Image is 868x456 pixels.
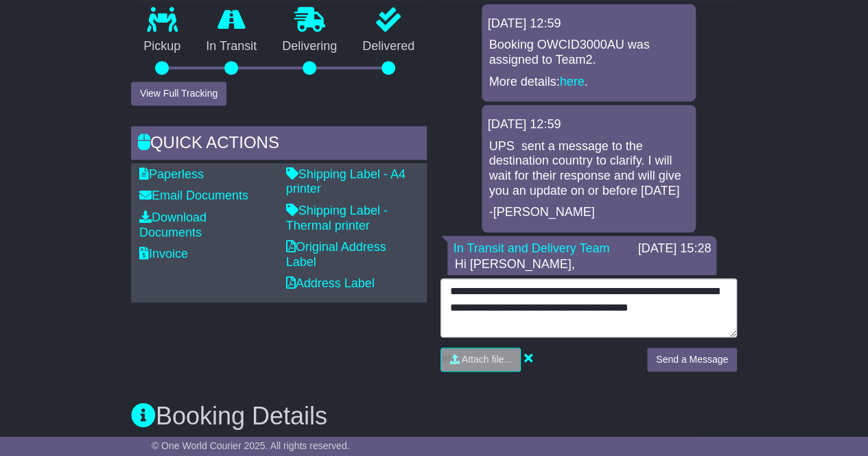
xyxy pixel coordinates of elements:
div: [DATE] 12:59 [487,117,690,132]
a: Original Address Label [286,240,386,269]
div: [DATE] 15:28 [637,241,711,256]
a: Email Documents [139,189,248,202]
button: Send a Message [647,348,737,372]
p: UPS sent a message to the destination country to clarify. I will wait for their response and will... [489,139,689,198]
div: [DATE] 12:59 [487,16,690,32]
a: Paperless [139,167,204,181]
p: Delivering [270,39,350,54]
p: Delivered [350,39,427,54]
a: In Transit and Delivery Team [453,241,609,255]
div: Quick Actions [131,126,427,163]
a: Address Label [286,276,375,290]
a: Shipping Label - A4 printer [286,167,406,196]
p: In Transit [193,39,270,54]
p: Booking OWCID3000AU was assigned to Team2. [489,38,689,67]
a: Shipping Label - Thermal printer [286,204,388,232]
p: More details: . [489,75,689,90]
p: Hi [PERSON_NAME], [454,257,709,272]
a: Download Documents [139,211,207,239]
p: -[PERSON_NAME] [489,205,689,220]
button: View Full Tracking [131,82,226,106]
h3: Booking Details [131,403,737,430]
a: here [560,75,585,88]
p: Pickup [131,39,193,54]
span: © One World Courier 2025. All rights reserved. [152,440,350,451]
a: Invoice [139,247,188,261]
